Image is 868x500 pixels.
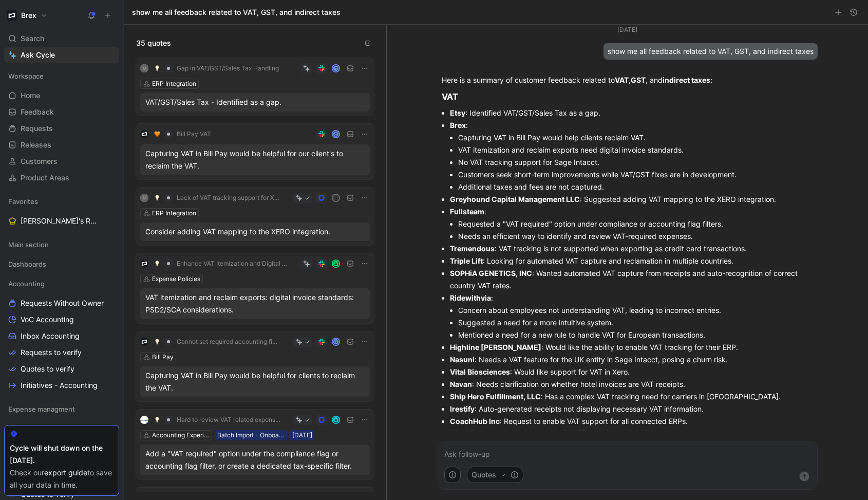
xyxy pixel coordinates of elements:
[4,237,119,252] div: Main section
[450,366,814,378] li: : Would like support for VAT in Xero.
[4,345,119,360] a: Requests to verify
[21,298,104,308] span: Requests Without Owner
[10,442,114,467] div: Cycle will shut down on the [DATE].
[458,230,814,243] li: Needs an efficient way to identify and review VAT-required expenses.
[8,239,49,250] span: Main section
[450,193,814,206] li: : Suggested adding VAT mapping to the XERO integration.
[21,107,54,117] span: Feedback
[4,276,119,291] div: Accounting
[21,156,58,166] span: Customers
[450,341,814,354] li: : Would like the ability to enable VAT tracking for their ERP.
[4,295,119,311] a: Requests Without Owner
[333,195,339,201] div: N
[140,260,148,268] img: logo
[4,8,50,23] button: BrexBrex
[177,64,279,72] span: Gap in VAT/GST/Sales Tax Handling
[458,329,814,341] li: Mentioned a need for a new rule to handle VAT for European transactions.
[152,208,196,218] div: ERP Integration
[333,417,339,423] div: A
[467,467,523,483] button: Quotes
[4,104,119,120] a: Feedback
[450,243,814,255] li: : VAT tracking is not supported when exporting as credit card transactions.
[458,169,814,181] li: Customers seek short-term improvements while VAT/GST fixes are in development.
[8,404,75,414] span: Expense managment
[458,181,814,193] li: Additional taxes and fees are not captured.
[140,416,148,424] img: logo
[450,380,472,388] strong: Navan
[10,467,114,491] div: Check our to save all your data in time.
[292,430,312,440] div: [DATE]
[44,468,87,477] a: export guide
[450,429,467,438] strong: Uber
[140,338,148,346] img: logo
[450,207,484,216] strong: Fullsteam
[458,317,814,329] li: Suggested a need for a more intuitive system.
[4,421,119,436] a: (WIP) Expense Management Problems
[4,47,119,63] a: Ask Cycle
[663,76,710,84] strong: indirect taxes
[631,76,646,84] strong: GST
[21,423,108,434] span: (WIP) Expense Management Problems
[177,130,211,138] span: Bill Pay VAT
[4,31,119,46] div: Search
[21,11,36,20] h1: Brex
[140,64,148,72] div: M
[21,90,40,101] span: Home
[145,147,365,172] div: Capturing VAT in Bill Pay would be helpful for our client's to reclaim the VAT.
[154,339,160,345] img: 💡
[154,261,160,267] img: 💡
[21,364,74,374] span: Quotes to verify
[154,65,160,71] img: 💡
[450,206,814,243] li: :
[4,88,119,103] a: Home
[458,304,814,317] li: Concern about employees not understanding VAT, leading to incorrect entries.
[8,196,38,207] span: Favorites
[458,156,814,169] li: No VAT tracking support for Sage Intacct.
[450,403,814,415] li: : Auto-generated receipts not displaying necessary VAT information.
[333,339,339,345] div: C
[152,430,210,440] div: Accounting Experience
[450,428,814,440] li: : Discussed a big expansion for VAT tracking and OCR.
[177,194,280,202] span: Lack of VAT tracking support for XERO integration
[4,154,119,169] a: Customers
[4,170,119,186] a: Product Areas
[21,380,98,391] span: Initiatives - Accounting
[145,96,365,108] div: VAT/GST/Sales Tax - Identified as a gap.
[450,269,532,277] strong: SOPHiA GENETICS, INC
[450,119,814,193] li: :
[8,71,44,81] span: Workspace
[150,128,215,140] button: 🧡Bill Pay VAT
[615,76,629,84] strong: VAT
[140,194,148,202] div: M
[154,417,160,423] img: 💡
[152,352,174,362] div: Bill Pay
[442,74,814,86] p: Here is a summary of customer feedback related to , , and :
[450,292,814,341] li: :
[450,121,466,129] strong: Brex
[458,132,814,144] li: Capturing VAT in Bill Pay would help clients reclaim VAT.
[450,392,541,401] strong: Ship Hero Fulfillment, LLC
[145,291,365,316] div: VAT itemization and reclaim exports: digital invoice standards: PSD2/SCA considerations.
[132,7,341,17] h1: show me all feedback related to VAT, GST, and indirect taxes
[603,43,818,60] div: show me all feedback related to VAT, GST, and indirect taxes
[450,417,500,425] strong: CoachHub Inc
[4,328,119,344] a: Inbox Accounting
[450,256,483,265] strong: Triple Lift
[154,131,160,137] img: 🧡
[152,79,196,89] div: ERP Integration
[450,343,541,351] strong: Highline [PERSON_NAME]
[450,108,465,117] strong: Etsy
[177,338,280,346] span: Cannot set required accounting fields in billpay form
[450,404,475,413] strong: Irestify
[4,213,119,229] a: [PERSON_NAME]'s Requests
[4,68,119,84] div: Workspace
[450,195,580,203] strong: Greyhound Capital Management LLC
[7,10,17,21] img: Brex
[21,331,80,341] span: Inbox Accounting
[21,49,55,61] span: Ask Cycle
[150,414,284,426] button: 💡Hard to review VAT related expenses in Accounting Journal
[217,430,285,440] div: Batch Import - Onboarded Customer
[450,267,814,292] li: : Wanted automated VAT capture from receipts and auto-recognition of correct country VAT rates.
[21,216,97,226] span: [PERSON_NAME]'s Requests
[450,391,814,403] li: : Has a complex VAT tracking need for carriers in [GEOGRAPHIC_DATA].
